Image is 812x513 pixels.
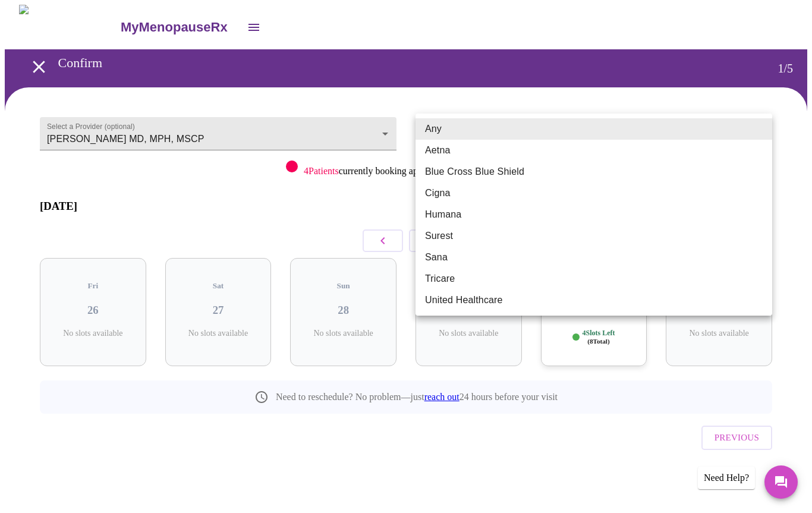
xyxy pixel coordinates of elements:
[416,161,772,182] li: Blue Cross Blue Shield
[416,140,772,161] li: Aetna
[416,225,772,247] li: Surest
[416,204,772,225] li: Humana
[416,182,772,204] li: Cigna
[416,268,772,289] li: Tricare
[416,118,772,140] li: Any
[416,247,772,268] li: Sana
[416,289,772,311] li: United Healthcare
